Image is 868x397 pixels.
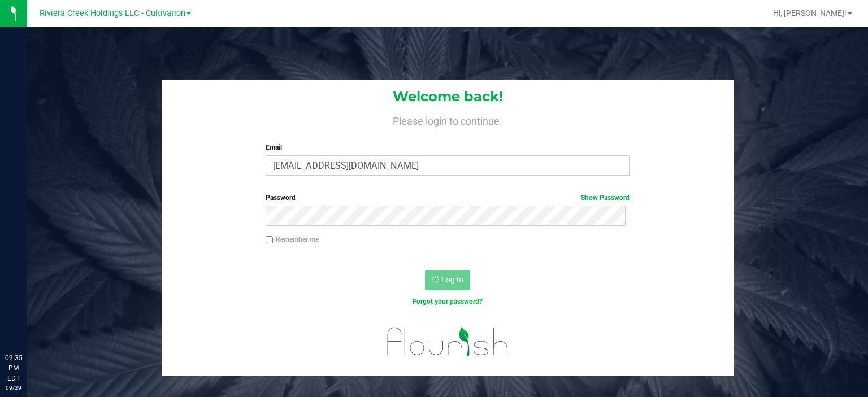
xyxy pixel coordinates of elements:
[40,8,185,18] span: Riviera Creek Holdings LLC - Cultivation
[5,353,22,383] p: 02:35 PM EDT
[266,194,296,202] span: Password
[5,383,22,392] p: 09/29
[581,194,630,202] a: Show Password
[162,113,734,126] h4: Please login to continue.
[162,89,734,104] h1: Welcome back!
[441,275,463,284] span: Log In
[376,319,519,364] img: flourish_logo.svg
[266,236,274,244] input: Remember me
[425,270,470,290] button: Log In
[773,8,847,18] span: Hi, [PERSON_NAME]!
[266,234,319,245] label: Remember me
[413,298,483,306] a: Forgot your password?
[266,142,630,152] label: Email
